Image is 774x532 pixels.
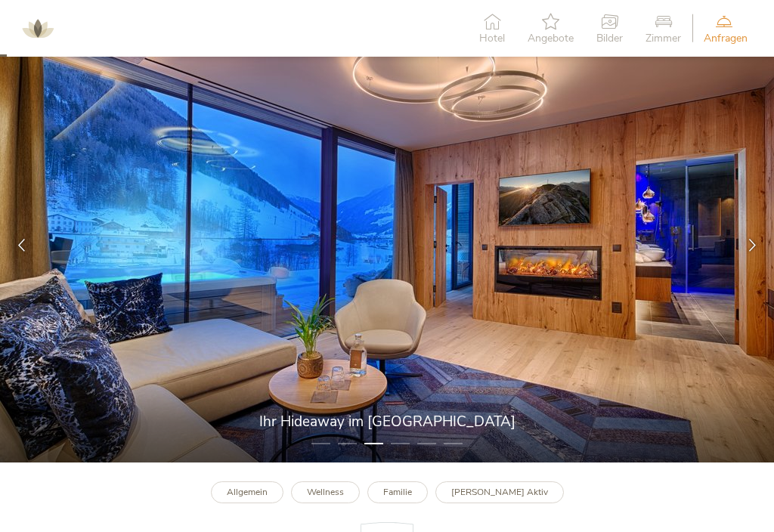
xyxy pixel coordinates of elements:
[15,6,60,51] img: AMONTI & LUNARIS Wellnessresort
[451,486,548,498] b: [PERSON_NAME] Aktiv
[383,486,412,498] b: Familie
[291,481,360,503] a: Wellness
[479,33,505,44] span: Hotel
[435,481,564,503] a: [PERSON_NAME] Aktiv
[528,33,574,44] span: Angebote
[596,33,623,44] span: Bilder
[227,486,268,498] b: Allgemein
[211,481,283,503] a: Allgemein
[704,33,748,44] span: Anfragen
[646,33,681,44] span: Zimmer
[307,486,344,498] b: Wellness
[367,481,428,503] a: Familie
[15,23,60,33] a: AMONTI & LUNARIS Wellnessresort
